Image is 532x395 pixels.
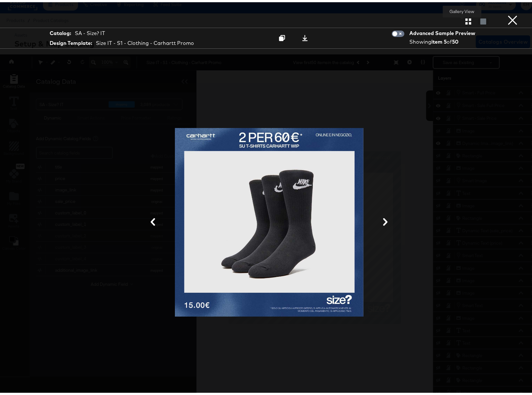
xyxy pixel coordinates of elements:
div: Advanced Sample Preview [410,27,478,35]
div: Showing of [410,36,478,43]
strong: item 5 [432,36,447,43]
strong: 50 [452,36,459,43]
strong: Design Template: [50,37,92,45]
strong: Catalog: [50,27,71,35]
div: Size IT - S1 - Clothing - Carhartt Promo [96,37,194,45]
div: SA - Size? IT [75,27,105,35]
